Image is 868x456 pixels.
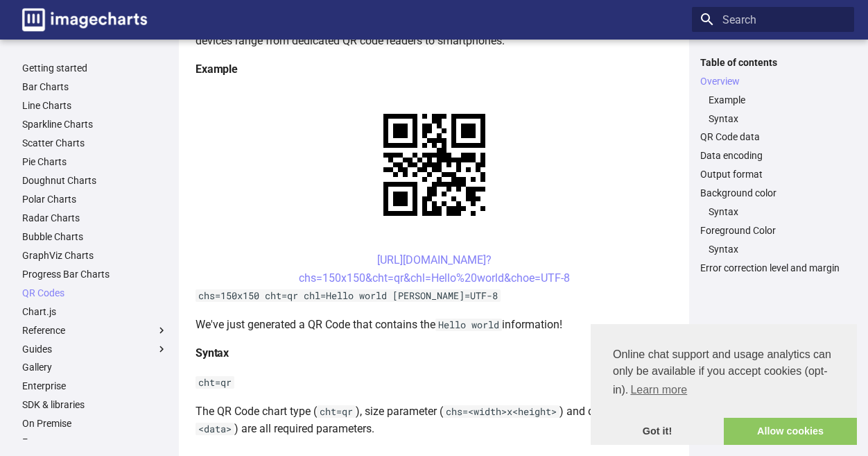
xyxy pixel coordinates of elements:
a: Gallery [22,362,168,374]
a: Scatter Charts [22,137,168,150]
a: Data encoding [700,150,846,162]
a: SDK & libraries [22,399,168,412]
img: logo [22,8,147,31]
label: Reference [22,324,168,337]
h4: Syntax [196,344,672,362]
nav: Background color [700,206,846,219]
code: cht=qr [196,376,234,389]
a: QR Code data [700,131,846,144]
p: We've just generated a QR Code that contains the information! [196,316,672,334]
div: cookieconsent [591,324,857,445]
a: GraphViz Charts [22,249,168,262]
a: Bubble Charts [22,230,168,243]
a: [URL][DOMAIN_NAME]?chs=150x150&cht=qr&chl=Hello%20world&choe=UTF-8 [299,253,570,285]
a: Doughnut Charts [22,174,168,187]
a: Progress Bar Charts [22,268,168,280]
code: cht=qr [317,405,356,418]
a: Example [709,94,846,106]
a: Syntax [709,243,846,255]
a: On Premise [22,418,168,430]
a: QR Codes [22,287,168,299]
span: Online chat support and usage analytics can only be available if you accept cookies (opt-in). [613,346,835,400]
code: Hello world [435,319,502,331]
a: allow cookies [724,418,857,446]
a: Syntax [709,206,846,219]
a: Syntax [709,112,846,125]
a: Sparkline Charts [22,119,168,131]
a: Getting started [22,62,168,75]
a: Foreground Color [700,224,846,237]
a: Background color [700,187,846,200]
p: The QR Code chart type ( ), size parameter ( ) and data ( ) are all required parameters. [196,403,672,438]
img: chart [359,90,510,240]
a: Errors [22,437,168,449]
code: chs=150x150 cht=qr chl=Hello world [PERSON_NAME]=UTF-8 [196,289,501,302]
nav: Table of contents [692,56,854,275]
label: Guides [22,343,168,355]
a: Chart.js [22,305,168,318]
a: Pie Charts [22,155,168,168]
a: Image-Charts documentation [17,3,153,37]
a: dismiss cookie message [591,418,724,446]
a: Error correction level and margin [700,262,846,274]
input: Search [692,7,854,32]
nav: Overview [700,94,846,125]
a: learn more about cookies [628,380,689,400]
label: Table of contents [692,56,854,69]
a: Overview [700,75,846,87]
nav: Foreground Color [700,243,846,255]
a: Bar Charts [22,81,168,94]
a: Polar Charts [22,193,168,205]
a: Output format [700,169,846,181]
a: Enterprise [22,380,168,393]
h4: Example [196,60,672,78]
a: Radar Charts [22,212,168,224]
a: Line Charts [22,100,168,112]
code: chs=<width>x<height> [443,405,559,418]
